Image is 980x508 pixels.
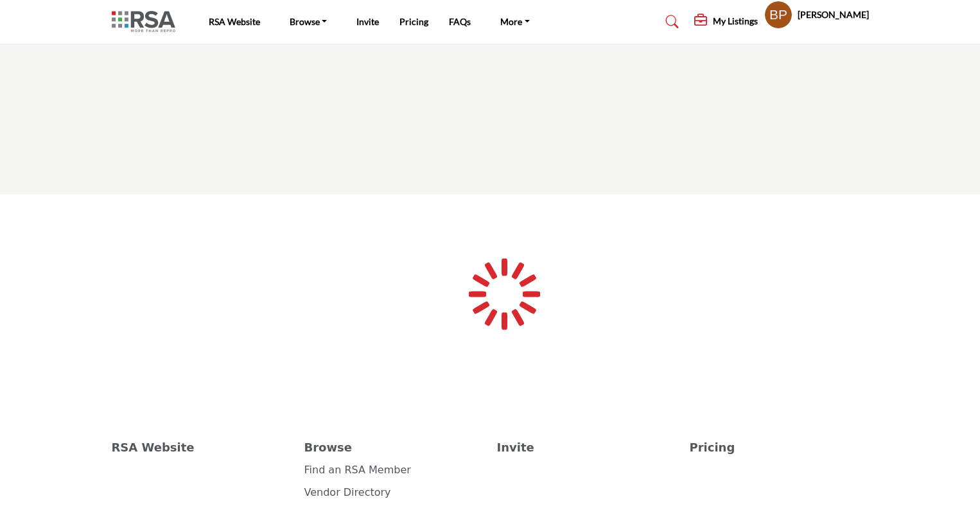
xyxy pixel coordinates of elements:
[356,16,379,27] a: Invite
[694,14,758,30] div: My Listings
[304,486,391,498] a: Vendor Directory
[304,464,411,476] a: Find an RSA Member
[209,16,260,27] a: RSA Website
[304,439,484,456] a: Browse
[281,13,337,31] a: Browse
[497,439,676,456] a: Invite
[399,16,428,27] a: Pricing
[690,439,869,456] a: Pricing
[491,13,539,31] a: More
[764,1,792,29] button: Show hide supplier dropdown
[112,439,291,456] a: RSA Website
[449,16,471,27] a: FAQs
[798,8,869,21] h5: [PERSON_NAME]
[112,11,182,32] img: Site Logo
[653,12,687,32] a: Search
[713,15,758,27] h5: My Listings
